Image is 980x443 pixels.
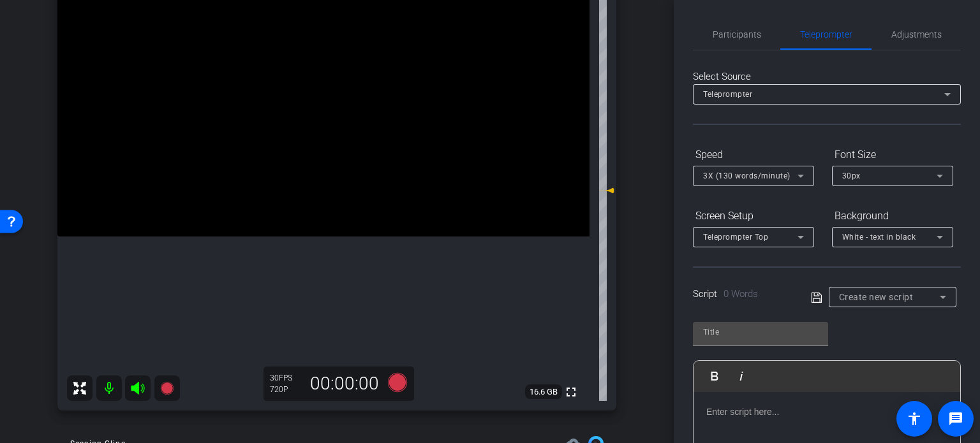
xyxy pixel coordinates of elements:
[891,30,942,39] span: Adjustments
[693,287,793,301] div: Script
[703,171,791,180] span: 3X (130 words/minute)
[599,183,614,198] mat-icon: 0 dB
[800,30,852,39] span: Teleprompter
[702,363,727,389] button: Bold (Ctrl+B)
[842,233,916,242] span: White - text in black
[842,171,861,180] span: 30px
[270,373,302,383] div: 30
[563,384,579,400] mat-icon: fullscreen
[703,324,818,340] input: Title
[693,205,814,227] div: Screen Setup
[948,411,963,426] mat-icon: message
[724,288,758,300] span: 0 Words
[729,363,754,389] button: Italic (Ctrl+I)
[703,233,768,242] span: Teleprompter Top
[693,144,814,166] div: Speed
[713,30,761,39] span: Participants
[302,373,387,395] div: 00:00:00
[279,374,292,382] span: FPS
[907,411,922,426] mat-icon: accessibility
[270,384,302,395] div: 720P
[525,384,562,400] span: 16.6 GB
[703,90,752,99] span: Teleprompter
[839,292,914,302] span: Create new script
[832,144,953,166] div: Font Size
[832,205,953,227] div: Background
[693,69,961,84] div: Select Source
